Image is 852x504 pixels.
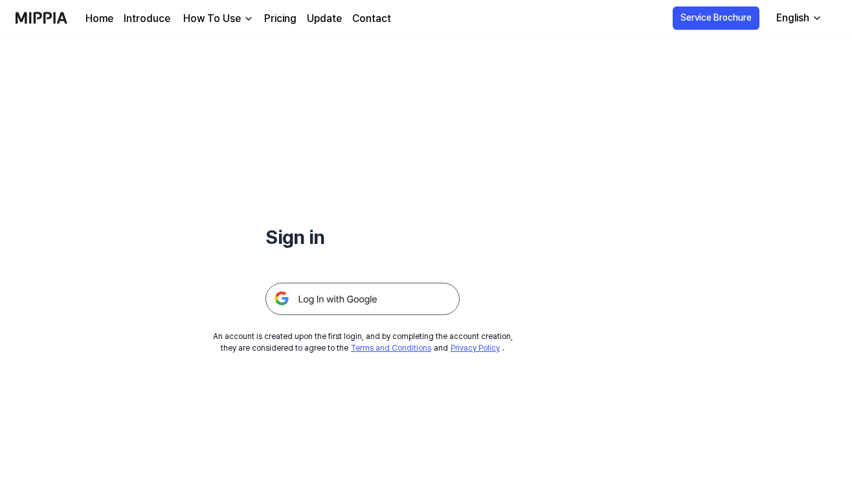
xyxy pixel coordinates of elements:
[673,6,759,30] button: Service Brochure
[766,5,830,31] button: English
[451,344,500,353] a: Privacy Policy
[307,11,342,27] a: Update
[213,331,513,354] div: An account is created upon the first login, and by completing the account creation, they are cons...
[265,223,460,252] h1: Sign in
[85,11,113,27] a: Home
[181,11,243,27] div: How To Use
[774,10,812,26] div: English
[265,283,460,315] img: 구글 로그인 버튼
[351,344,431,353] a: Terms and Conditions
[124,11,170,27] a: Introduce
[264,11,297,27] a: Pricing
[243,14,254,24] img: down
[352,11,391,27] a: Contact
[181,11,254,27] button: How To Use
